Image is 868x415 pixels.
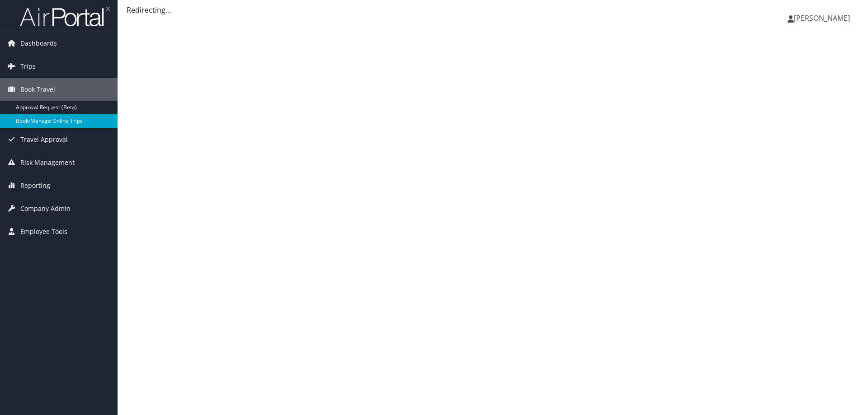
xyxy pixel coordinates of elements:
div: Redirecting... [127,5,859,15]
img: airportal-logo.png [20,6,110,27]
span: Trips [20,55,36,78]
span: Dashboards [20,32,57,55]
span: Book Travel [20,78,55,101]
span: [PERSON_NAME] [794,13,850,23]
span: Company Admin [20,197,71,220]
a: [PERSON_NAME] [788,5,859,32]
span: Travel Approval [20,128,68,151]
span: Employee Tools [20,220,67,243]
span: Reporting [20,174,50,197]
span: Risk Management [20,151,75,174]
